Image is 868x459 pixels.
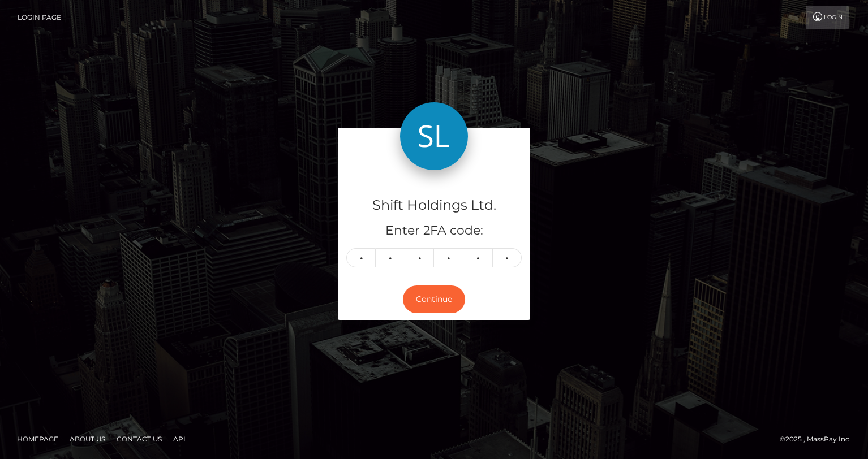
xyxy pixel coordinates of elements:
a: Contact Us [112,430,166,448]
img: Shift Holdings Ltd. [400,102,468,170]
h5: Enter 2FA code: [346,222,522,240]
a: API [169,430,190,448]
a: Login [806,6,849,29]
h4: Shift Holdings Ltd. [346,196,522,215]
button: Continue [403,285,465,313]
div: © 2025 , MassPay Inc. [780,433,860,445]
a: About Us [65,430,110,448]
a: Login Page [18,6,61,29]
a: Homepage [12,430,63,448]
